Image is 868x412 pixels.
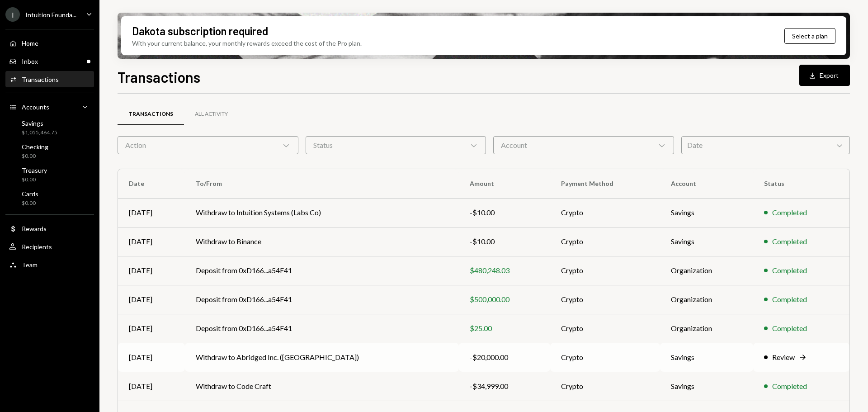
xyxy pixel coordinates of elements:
div: Date [681,136,850,154]
div: [DATE] [129,294,174,305]
div: Completed [772,294,807,305]
td: Withdraw to Intuition Systems (Labs Co) [185,198,459,227]
div: Inbox [22,57,38,65]
td: Organization [660,314,753,343]
td: Organization [660,285,753,314]
div: Status [306,136,486,154]
div: Rewards [22,225,47,232]
div: Checking [22,143,48,151]
div: Completed [772,207,807,218]
td: Deposit from 0xD166...a54F41 [185,314,459,343]
th: Account [660,169,753,198]
td: Withdraw to Binance [185,227,459,256]
div: Account [493,136,674,154]
a: Inbox [5,53,94,69]
div: $0.00 [22,176,47,184]
div: [DATE] [129,236,174,247]
td: Crypto [550,314,660,343]
div: Home [22,39,38,47]
div: [DATE] [129,207,174,218]
div: -$34,999.00 [470,381,539,392]
a: Transactions [5,71,94,87]
div: Savings [22,119,57,127]
div: -$10.00 [470,207,539,218]
div: Transactions [22,76,59,83]
div: -$20,000.00 [470,352,539,363]
a: All Activity [184,103,239,126]
div: Cards [22,190,38,198]
div: I [5,7,20,22]
div: [DATE] [129,352,174,363]
div: Completed [772,265,807,276]
div: Action [118,136,298,154]
th: Date [118,169,185,198]
div: [DATE] [129,265,174,276]
div: Review [772,352,795,363]
th: Payment Method [550,169,660,198]
div: $0.00 [22,152,48,160]
div: [DATE] [129,381,174,392]
a: Recipients [5,238,94,255]
a: Team [5,256,94,273]
th: Amount [459,169,550,198]
button: Select a plan [784,28,835,44]
div: $0.00 [22,199,38,207]
a: Rewards [5,220,94,237]
td: Crypto [550,227,660,256]
a: Transactions [118,103,184,126]
td: Crypto [550,372,660,401]
td: Crypto [550,198,660,227]
div: Treasury [22,166,47,174]
a: Accounts [5,99,94,115]
a: Home [5,35,94,51]
div: [DATE] [129,323,174,334]
td: Organization [660,256,753,285]
div: $500,000.00 [470,294,539,305]
div: $480,248.03 [470,265,539,276]
div: Transactions [128,110,173,118]
div: Team [22,261,38,269]
td: Deposit from 0xD166...a54F41 [185,285,459,314]
a: Checking$0.00 [5,140,94,162]
div: Dakota subscription required [132,24,268,38]
td: Crypto [550,285,660,314]
div: Completed [772,236,807,247]
div: $25.00 [470,323,539,334]
button: Export [799,65,850,86]
a: Savings$1,055,464.75 [5,117,94,138]
div: Completed [772,323,807,334]
div: -$10.00 [470,236,539,247]
td: Withdraw to Code Craft [185,372,459,401]
th: To/From [185,169,459,198]
th: Status [753,169,849,198]
div: Recipients [22,243,52,251]
h1: Transactions [118,68,200,86]
td: Crypto [550,343,660,372]
div: With your current balance, your monthly rewards exceed the cost of the Pro plan. [132,38,362,48]
div: Intuition Founda... [25,11,76,19]
td: Withdraw to Abridged Inc. ([GEOGRAPHIC_DATA]) [185,343,459,372]
td: Savings [660,227,753,256]
td: Savings [660,343,753,372]
div: Completed [772,381,807,392]
td: Savings [660,198,753,227]
td: Crypto [550,256,660,285]
div: All Activity [195,110,228,118]
a: Cards$0.00 [5,187,94,209]
div: Accounts [22,103,49,111]
td: Savings [660,372,753,401]
div: $1,055,464.75 [22,129,57,137]
a: Treasury$0.00 [5,164,94,185]
td: Deposit from 0xD166...a54F41 [185,256,459,285]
